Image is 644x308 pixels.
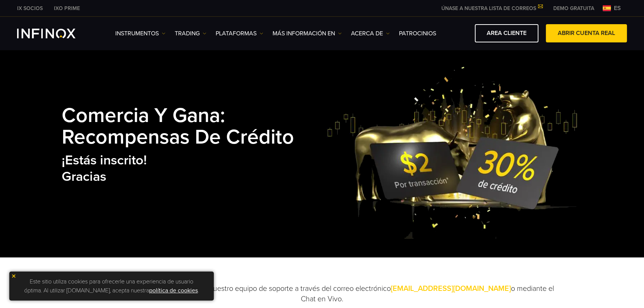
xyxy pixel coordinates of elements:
[611,4,624,13] span: es
[48,4,86,12] a: INFINOX
[548,4,600,12] a: INFINOX MENU
[351,29,390,38] a: ACERCA DE
[13,275,210,297] p: Este sitio utiliza cookies para ofrecerle una experiencia de usuario óptima. Al utilizar [DOMAIN_...
[399,29,436,38] a: Patrocinios
[11,273,16,279] img: yellow close icon
[436,5,548,12] a: ÚNASE A NUESTRA LISTA DE CORREOS
[62,103,294,150] strong: Comercia y Gana: Recompensas de Crédito
[62,152,326,185] h2: ¡Estás inscrito! Gracias
[175,29,206,38] a: TRADING
[475,24,538,42] a: AREA CLIENTE
[17,29,93,38] a: INFINOX Logo
[273,29,342,38] a: Más información en
[149,287,198,294] a: política de cookies
[391,284,511,293] a: [EMAIL_ADDRESS][DOMAIN_NAME]
[115,29,165,38] a: Instrumentos
[546,24,627,42] a: ABRIR CUENTA REAL
[90,283,554,304] p: Si tienes alguna pregunta, contacta a nuestro equipo de soporte a través del correo electrónico o...
[216,29,263,38] a: PLATAFORMAS
[12,4,48,12] a: INFINOX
